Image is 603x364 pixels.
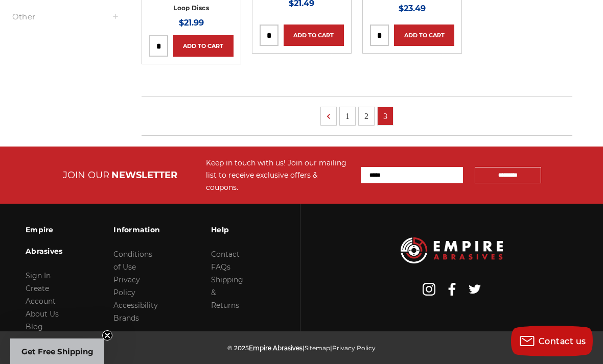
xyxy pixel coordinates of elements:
[227,342,376,354] p: © 2025 | |
[63,169,109,181] span: JOIN OUR
[10,338,104,364] div: Get Free ShippingClose teaser
[359,107,374,125] a: 2
[305,344,330,352] a: Sitemap
[26,271,51,280] a: Sign In
[511,326,593,356] button: Contact us
[173,35,234,57] a: Add to Cart
[394,25,454,46] a: Add to Cart
[332,344,376,352] a: Privacy Policy
[211,219,243,240] h3: Help
[378,107,393,125] a: 3
[340,107,355,125] a: 1
[401,237,503,263] img: Empire Abrasives Logo Image
[111,169,177,181] span: NEWSLETTER
[26,322,43,331] a: Blog
[102,330,112,341] button: Close teaser
[539,336,586,346] span: Contact us
[113,219,160,240] h3: Information
[26,219,62,262] h3: Empire Abrasives
[26,309,59,319] a: About Us
[113,301,158,310] a: Accessibility
[113,275,140,297] a: Privacy Policy
[21,347,94,356] span: Get Free Shipping
[113,250,152,272] a: Conditions of Use
[211,250,240,259] a: Contact
[211,262,230,272] a: FAQs
[26,284,56,306] a: Create Account
[179,18,204,28] span: $21.99
[399,4,426,13] span: $23.49
[206,157,351,193] div: Keep in touch with us! Join our mailing list to receive exclusive offers & coupons.
[113,313,139,323] a: Brands
[211,275,243,310] a: Shipping & Returns
[284,25,344,46] a: Add to Cart
[249,344,303,352] span: Empire Abrasives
